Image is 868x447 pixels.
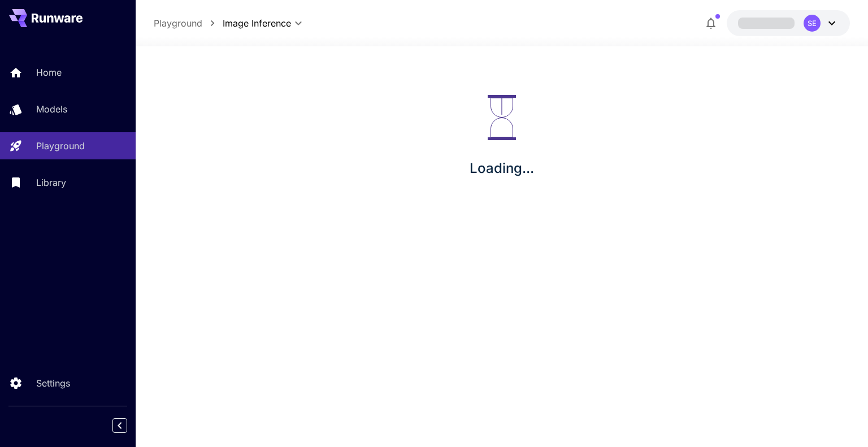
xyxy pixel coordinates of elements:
div: Collapse sidebar [121,415,136,436]
p: Settings [36,376,70,390]
span: Image Inference [223,16,291,30]
p: Playground [36,139,85,153]
p: Library [36,176,66,189]
p: Loading... [470,158,534,179]
div: SE [804,15,821,32]
nav: breadcrumb [154,16,223,30]
button: SE [727,10,850,36]
p: Home [36,66,62,79]
p: Models [36,102,67,116]
button: Collapse sidebar [112,418,127,433]
a: Playground [154,16,202,30]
